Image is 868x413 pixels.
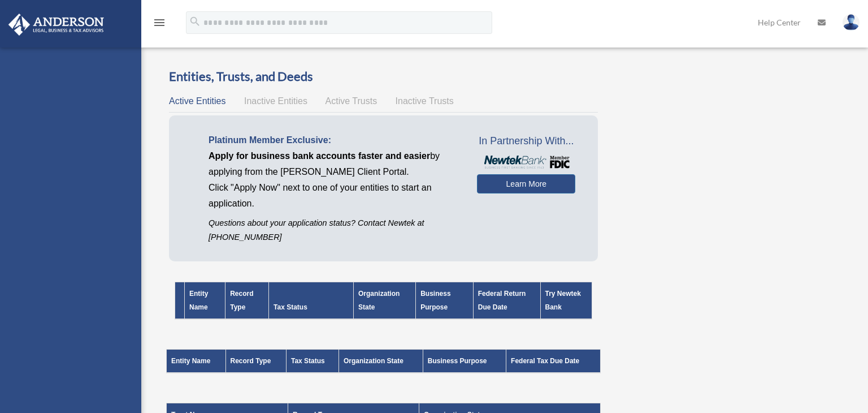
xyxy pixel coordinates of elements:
[225,350,286,373] th: Record Type
[185,282,225,320] th: Entity Name
[843,14,860,31] img: User Pic
[545,287,588,314] div: Try Newtek Bank
[189,15,201,28] i: search
[477,174,575,193] a: Learn More
[209,151,430,161] span: Apply for business bank accounts faster and easier
[209,132,460,148] p: Platinum Member Exclusive:
[473,282,540,320] th: Federal Return Due Date
[338,350,423,373] th: Organization State
[483,156,570,169] img: NewtekBankLogoSM.png
[286,350,338,373] th: Tax Status
[354,282,416,320] th: Organization State
[325,96,377,106] span: Active Trusts
[5,14,107,36] img: Anderson Advisors Platinum Portal
[167,350,226,373] th: Entity Name
[423,350,506,373] th: Business Purpose
[506,350,601,373] th: Federal Tax Due Date
[225,282,269,320] th: Record Type
[153,16,166,29] i: menu
[396,96,454,106] span: Inactive Trusts
[169,68,598,85] h3: Entities, Trusts, and Deeds
[477,132,575,150] span: In Partnership With...
[209,216,460,244] p: Questions about your application status? Contact Newtek at [PHONE_NUMBER]
[153,20,166,29] a: menu
[269,282,354,320] th: Tax Status
[209,148,460,180] p: by applying from the [PERSON_NAME] Client Portal.
[209,180,460,212] p: Click "Apply Now" next to one of your entities to start an application.
[169,96,225,106] span: Active Entities
[416,282,474,320] th: Business Purpose
[244,96,307,106] span: Inactive Entities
